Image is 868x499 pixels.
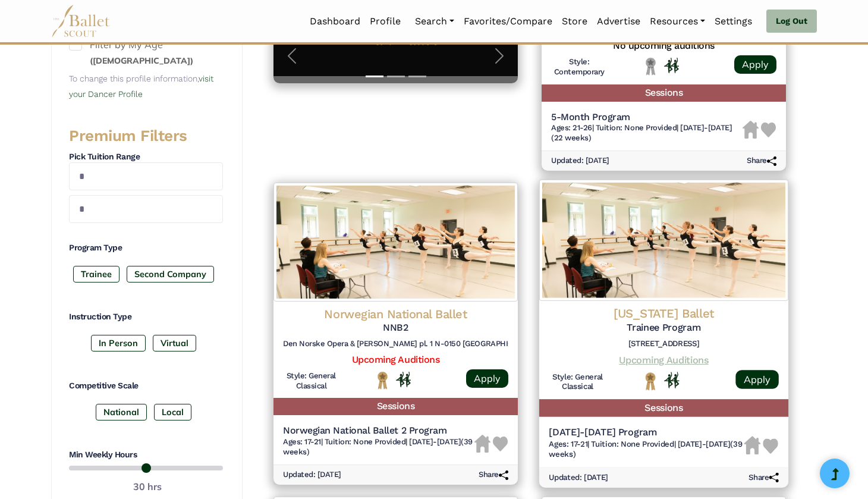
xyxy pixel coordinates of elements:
[466,369,508,388] a: Apply
[127,266,214,283] label: Second Company
[549,439,587,448] span: Ages: 17-21
[749,472,779,482] h6: Share
[91,335,146,352] label: In Person
[557,9,592,34] a: Store
[549,372,606,392] h6: Style: General Classical
[549,439,742,459] span: [DATE]-[DATE] (39 weeks)
[273,398,518,415] h5: Sessions
[747,156,776,166] h6: Share
[69,449,223,461] h4: Min Weekly Hours
[69,380,223,392] h4: Competitive Scale
[551,123,732,142] span: [DATE]-[DATE] (22 weeks)
[763,438,778,454] img: Heart
[549,339,779,349] h6: [STREET_ADDRESS]
[549,322,779,334] h5: Trainee Program
[551,111,743,124] h5: 5-Month Program
[69,151,223,163] h4: Pick Tuition Range
[549,439,744,459] h6: | |
[352,354,439,365] a: Upcoming Auditions
[643,372,658,391] img: National
[283,306,508,322] h4: Norwegian National Ballet
[592,9,645,34] a: Advertise
[591,439,674,448] span: Tuition: None Provided
[542,84,786,102] h5: Sessions
[133,479,162,495] output: 30 hrs
[549,472,608,482] h6: Updated: [DATE]
[365,9,405,34] a: Profile
[710,9,757,34] a: Settings
[761,123,776,137] img: Heart
[283,425,474,437] h5: Norwegian National Ballet 2 Program
[551,156,609,166] h6: Updated: [DATE]
[539,400,788,417] h5: Sessions
[551,123,743,143] h6: | |
[366,70,383,83] button: Slide 1
[549,426,744,439] h5: [DATE]-[DATE] Program
[283,437,474,457] h6: | |
[643,57,658,76] img: Local
[743,121,759,139] img: Housing Unavailable
[69,74,213,99] small: To change this profile information,
[410,9,459,34] a: Search
[273,183,518,302] img: Logo
[69,311,223,323] h4: Instruction Type
[154,404,191,420] label: Local
[551,57,608,77] h6: Style: Contemporary
[283,437,321,446] span: Ages: 17-21
[551,123,592,132] span: Ages: 21-26
[283,371,339,391] h6: Style: General Classical
[549,306,779,322] h4: [US_STATE] Ballet
[96,404,147,420] label: National
[69,37,223,68] label: Filter by My Age
[396,372,411,387] img: In Person
[744,437,760,455] img: Housing Unavailable
[619,354,708,365] a: Upcoming Auditions
[735,370,778,389] a: Apply
[90,55,193,66] small: ([DEMOGRAPHIC_DATA])
[283,437,473,456] span: [DATE]-[DATE] (39 weeks)
[153,335,196,352] label: Virtual
[69,242,223,254] h4: Program Type
[73,266,119,283] label: Trainee
[734,55,776,74] a: Apply
[664,58,679,73] img: In Person
[325,437,405,446] span: Tuition: None Provided
[551,40,776,52] h5: No upcoming auditions
[645,9,710,34] a: Resources
[479,470,508,480] h6: Share
[539,180,788,301] img: Logo
[283,339,508,349] h6: Den Norske Opera & [PERSON_NAME] pl. 1 N-0150 [GEOGRAPHIC_DATA]
[459,9,557,34] a: Favorites/Compare
[387,70,405,83] button: Slide 2
[69,126,223,146] h3: Premium Filters
[664,372,680,388] img: In Person
[596,123,677,132] span: Tuition: None Provided
[283,322,508,334] h5: NNB2
[766,10,817,33] a: Log Out
[69,74,213,99] a: visit your Dancer Profile
[283,470,341,480] h6: Updated: [DATE]
[375,371,390,390] img: National
[493,437,508,451] img: Heart
[408,70,426,83] button: Slide 3
[305,9,365,34] a: Dashboard
[474,435,490,453] img: Housing Unavailable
